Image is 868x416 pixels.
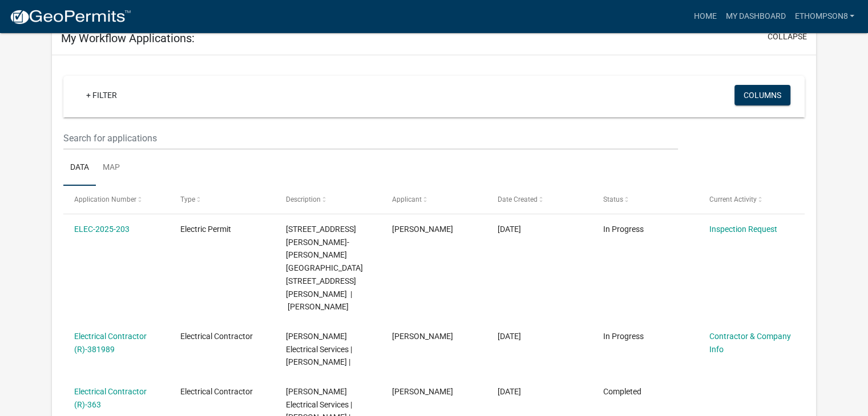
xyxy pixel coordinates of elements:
a: ethompson8 [790,6,859,27]
span: Electrical Contractor [180,387,253,396]
span: Date Created [498,195,538,203]
span: Application Number [74,195,136,203]
span: Electrical Contractor [180,332,253,341]
span: Elliot [392,332,453,341]
span: In Progress [603,225,644,234]
h5: My Workflow Applications: [61,31,195,45]
span: Status [603,195,623,203]
a: ELEC-2025-203 [74,225,130,234]
datatable-header-cell: Date Created [487,186,592,213]
span: Type [180,195,195,203]
span: Applicant [392,195,422,203]
input: Search for applications [63,127,678,150]
datatable-header-cell: Type [169,186,274,213]
a: Electrical Contractor (R)-381989 [74,332,147,354]
a: Data [63,150,96,186]
a: Map [96,150,127,186]
a: Contractor & Company Info [709,332,791,354]
span: Elliot [392,225,453,234]
datatable-header-cell: Applicant [381,186,486,213]
span: 02/27/2025 [498,332,521,341]
datatable-header-cell: Status [592,186,698,213]
span: 04/19/2025 [498,225,521,234]
datatable-header-cell: Description [275,186,381,213]
button: collapse [768,31,807,43]
span: 12/30/2024 [498,387,521,396]
a: + Filter [77,85,126,105]
span: 618 FULTON STREET-JEFF 616 Fulton Street | Lewers Autumn [286,225,363,312]
a: Electrical Contractor (R)-363 [74,387,147,409]
span: Elliot [392,387,453,396]
span: In Progress [603,332,644,341]
span: Thompson Electrical Services | Elliot Thompson | [286,332,352,367]
a: Inspection Request [709,225,777,234]
a: Home [689,6,721,27]
a: My Dashboard [721,6,790,27]
span: Current Activity [709,195,757,203]
span: Electric Permit [180,225,231,234]
datatable-header-cell: Current Activity [699,186,804,213]
span: Description [286,195,321,203]
span: Completed [603,387,641,396]
button: Columns [734,85,790,105]
datatable-header-cell: Application Number [63,186,169,213]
